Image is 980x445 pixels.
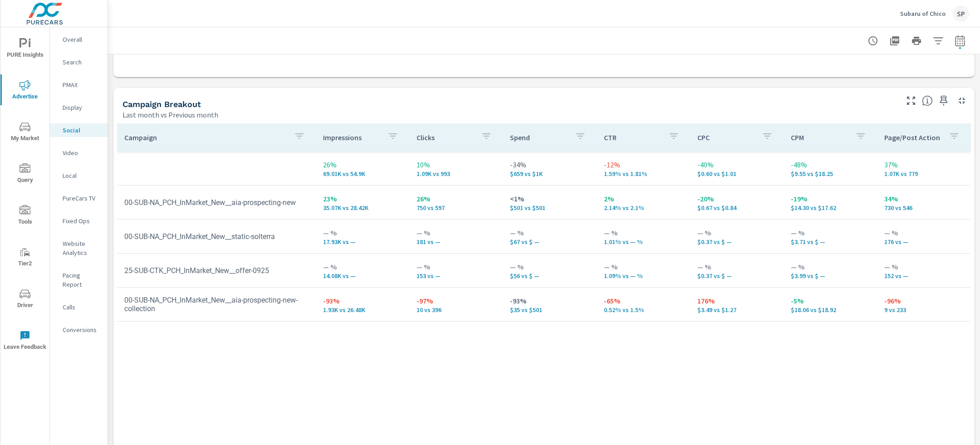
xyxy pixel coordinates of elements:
[122,109,218,120] p: Last month vs Previous month
[63,148,100,157] p: Video
[63,271,100,289] p: Pacing Report
[50,214,108,228] div: Fixed Ops
[323,261,402,272] p: — %
[50,191,108,205] div: PureCars TV
[3,289,47,311] span: Driver
[416,170,495,177] p: 1,094 vs 993
[604,306,683,313] p: 0.52% vs 1.5%
[50,146,108,160] div: Video
[510,193,589,204] p: <1%
[510,295,589,306] p: -93%
[117,259,316,282] td: 25-SUB-CTK_PCH_InMarket_New__offer-0925
[323,295,402,306] p: -93%
[697,204,776,211] p: $0.67 vs $0.84
[886,32,904,50] button: "Export Report to PDF"
[3,163,47,186] span: Query
[953,5,969,22] div: SP
[604,193,683,204] p: 2%
[697,306,776,313] p: $3.49 vs $1.27
[416,193,495,204] p: 26%
[510,204,589,211] p: $501 vs $501
[604,295,683,306] p: -65%
[323,238,402,245] p: 17,925 vs —
[124,133,287,142] p: Campaign
[604,227,683,238] p: — %
[50,237,108,259] div: Website Analytics
[955,93,969,108] button: Minimize Widget
[884,306,963,313] p: 9 vs 233
[604,159,683,170] p: -12%
[510,227,589,238] p: — %
[900,10,946,18] p: Subaru of Chico
[791,227,870,238] p: — %
[3,38,47,60] span: PURE Insights
[604,261,683,272] p: — %
[791,272,870,279] p: $3.99 vs $ —
[884,170,963,177] p: 1,067 vs 779
[122,99,201,109] h5: Campaign Breakout
[323,306,402,313] p: 1,931 vs 26,480
[0,27,49,361] div: nav menu
[3,80,47,102] span: Advertise
[791,238,870,245] p: $3.71 vs $ —
[63,171,100,180] p: Local
[791,204,870,211] p: $14.30 vs $17.62
[3,330,47,352] span: Leave Feedback
[904,93,918,108] button: Make Fullscreen
[697,295,776,306] p: 176%
[884,133,941,142] p: Page/Post Action
[697,261,776,272] p: — %
[50,78,108,92] div: PMAX
[697,133,755,142] p: CPC
[117,289,316,320] td: 00-SUB-NA_PCH_InMarket_New__aia-prospecting-new-collection
[922,95,933,106] span: This is a summary of Social performance results by campaign. Each column can be sorted.
[416,238,495,245] p: 181 vs —
[117,225,316,248] td: 00-SUB-NA_PCH_InMarket_New__static-solterra
[416,295,495,306] p: -97%
[416,204,495,211] p: 750 vs 597
[884,272,963,279] p: 152 vs —
[791,261,870,272] p: — %
[791,159,870,170] p: -48%
[510,133,567,142] p: Spend
[50,169,108,182] div: Local
[416,133,474,142] p: Clicks
[884,227,963,238] p: — %
[697,193,776,204] p: -20%
[510,159,589,170] p: -34%
[697,170,776,177] p: $0.60 vs $1.01
[50,55,108,69] div: Search
[929,32,947,50] button: Apply Filters
[604,133,661,142] p: CTR
[510,306,589,313] p: $35 vs $501
[697,238,776,245] p: $0.37 vs $ —
[604,238,683,245] p: 1.01% vs — %
[791,170,870,177] p: $9.55 vs $18.25
[63,239,100,257] p: Website Analytics
[63,80,100,89] p: PMAX
[604,272,683,279] p: 1.09% vs — %
[3,247,47,269] span: Tier2
[791,133,848,142] p: CPM
[63,126,100,135] p: Social
[50,300,108,314] div: Calls
[884,159,963,170] p: 37%
[323,204,402,211] p: 35,070 vs 28,421
[323,272,402,279] p: 14,080 vs —
[510,272,589,279] p: $56 vs $ —
[416,261,495,272] p: — %
[50,123,108,137] div: Social
[416,159,495,170] p: 10%
[884,204,963,211] p: 730 vs 546
[63,35,100,44] p: Overall
[884,295,963,306] p: -96%
[510,170,589,177] p: $659 vs $1,002
[323,159,402,170] p: 26%
[63,103,100,112] p: Display
[884,261,963,272] p: — %
[3,205,47,227] span: Tools
[50,33,108,46] div: Overall
[416,272,495,279] p: 153 vs —
[50,101,108,114] div: Display
[697,227,776,238] p: — %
